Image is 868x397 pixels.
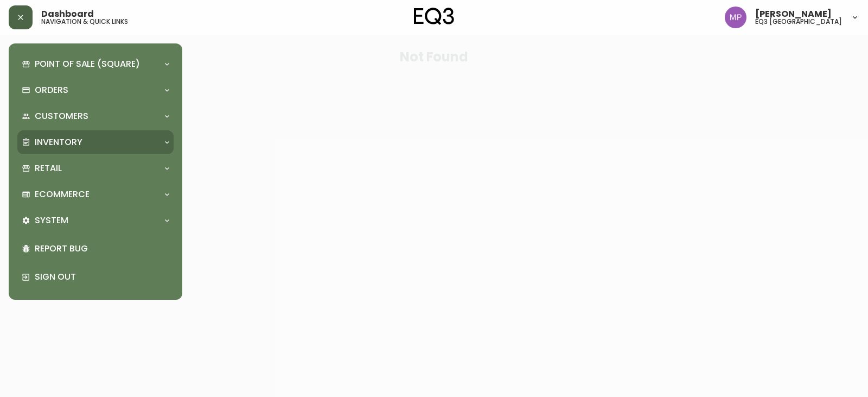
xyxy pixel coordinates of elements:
div: Ecommerce [17,182,174,206]
p: Ecommerce [35,188,90,200]
h5: eq3 [GEOGRAPHIC_DATA] [755,18,842,25]
img: logo [414,8,454,25]
p: Orders [35,84,68,96]
div: Point of Sale (Square) [17,52,174,76]
p: Sign Out [35,271,169,283]
div: Sign Out [17,263,174,291]
img: 898fb1fef72bdc68defcae31627d8d29 [725,7,746,28]
div: Customers [17,104,174,128]
p: Customers [35,110,88,122]
p: Point of Sale (Square) [35,58,140,70]
div: System [17,209,174,232]
div: Inventory [17,130,174,154]
span: Dashboard [41,10,94,18]
div: Retail [17,156,174,180]
p: System [35,215,68,226]
p: Report Bug [35,243,169,255]
p: Inventory [35,136,82,148]
span: [PERSON_NAME] [755,10,832,18]
div: Orders [17,78,174,102]
div: Report Bug [17,235,174,263]
p: Retail [35,162,62,174]
h5: navigation & quick links [41,18,128,25]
